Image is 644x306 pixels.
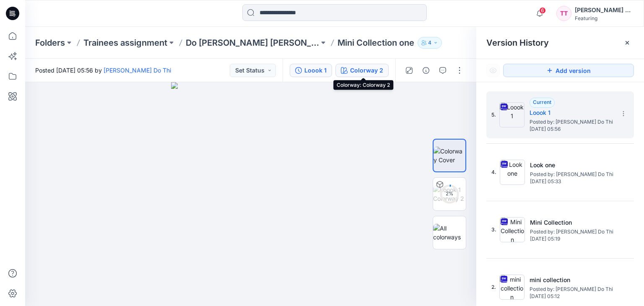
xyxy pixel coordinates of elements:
a: Do [PERSON_NAME] [PERSON_NAME] [186,37,319,49]
img: Loook 1 [499,102,525,127]
span: Posted [DATE] 05:56 by [35,66,171,75]
span: Posted by: Thanh Truc Do Thi [530,285,613,293]
span: 6 [539,7,546,14]
div: Colorway 2 [350,66,383,75]
img: All colorways [433,224,466,241]
p: Mini Collection one [338,37,414,49]
a: Trainees assignment [83,37,167,49]
img: mini collection [499,275,525,300]
span: [DATE] 05:12 [530,293,613,299]
span: 2. [491,283,496,291]
p: 4 [428,38,431,47]
span: 3. [491,226,496,233]
span: Posted by: Thanh Truc Do Thi [530,118,613,126]
button: Add version [503,64,634,77]
h5: mini collection [530,275,613,285]
h5: Loook 1 [530,108,613,118]
span: Posted by: Thanh Truc Do Thi [530,170,614,179]
span: Version History [486,38,549,48]
button: Show Hidden Versions [486,64,500,77]
span: 5. [491,111,496,119]
button: 4 [418,37,442,49]
div: Loook 1 [304,66,327,75]
span: Posted by: Thanh Truc Do Thi [530,228,614,236]
a: [PERSON_NAME] Do Thi [104,67,171,74]
div: [PERSON_NAME] Do Thi [575,5,634,15]
span: [DATE] 05:56 [530,126,613,132]
button: Close [624,39,631,46]
span: Current [533,99,551,105]
img: Colorway Cover [434,147,465,164]
a: Folders [35,37,65,49]
span: [DATE] 05:33 [530,179,614,184]
img: Loook 1 Colorway 2 [433,185,466,203]
div: Featuring [575,15,634,21]
div: TT [556,6,571,21]
h5: Mini Collection [530,218,614,228]
div: 2 % [439,190,460,197]
img: Mini Collection [500,217,525,242]
button: Loook 1 [290,64,332,77]
button: Colorway 2 [335,64,389,77]
h5: Look one [530,160,614,170]
img: Look one [500,160,525,185]
img: eyJhbGciOiJIUzI1NiIsImtpZCI6IjAiLCJzbHQiOiJzZXMiLCJ0eXAiOiJKV1QifQ.eyJkYXRhIjp7InR5cGUiOiJzdG9yYW... [171,82,330,306]
span: 4. [491,169,496,176]
span: [DATE] 05:19 [530,236,614,242]
button: Details [419,64,433,77]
